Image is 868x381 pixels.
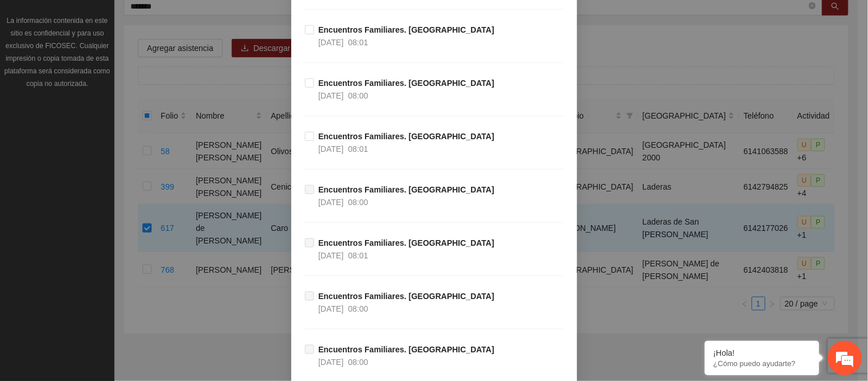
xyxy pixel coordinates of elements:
span: 08:01 [348,144,368,154]
p: ¿Cómo puedo ayudarte? [714,359,811,368]
span: [DATE] [319,251,344,260]
strong: Encuentros Familiares. [GEOGRAPHIC_DATA] [319,238,495,248]
div: Chatee con nosotros ahora [60,58,192,73]
span: [DATE] [319,358,344,367]
strong: Encuentros Familiares. [GEOGRAPHIC_DATA] [319,292,495,301]
span: Estamos en línea. [66,125,158,241]
span: 08:01 [348,38,368,47]
strong: Encuentros Familiares. [GEOGRAPHIC_DATA] [319,132,495,141]
span: 08:00 [348,198,368,207]
strong: Encuentros Familiares. [GEOGRAPHIC_DATA] [319,25,495,34]
span: [DATE] [319,198,344,207]
span: [DATE] [319,304,344,313]
div: Minimizar ventana de chat en vivo [188,6,215,33]
strong: Encuentros Familiares. [GEOGRAPHIC_DATA] [319,78,495,88]
textarea: Escriba su mensaje y pulse “Intro” [6,257,218,297]
span: [DATE] [319,91,344,100]
strong: Encuentros Familiares. [GEOGRAPHIC_DATA] [319,185,495,194]
span: [DATE] [319,144,344,154]
div: ¡Hola! [714,348,811,358]
span: 08:00 [348,91,368,100]
span: 08:01 [348,251,368,260]
span: [DATE] [319,38,344,47]
span: 08:00 [348,358,368,367]
strong: Encuentros Familiares. [GEOGRAPHIC_DATA] [319,345,495,354]
span: 08:00 [348,304,368,313]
